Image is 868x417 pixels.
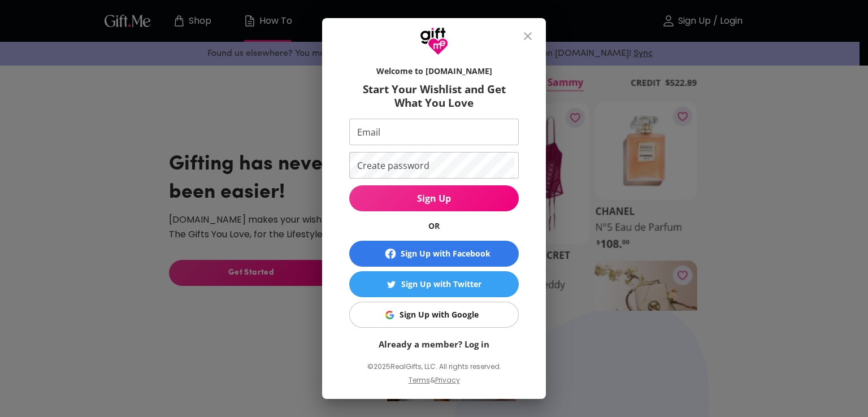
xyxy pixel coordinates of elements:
h6: Welcome to [DOMAIN_NAME] [349,66,519,77]
p: © 2025 RealGifts, LLC. All rights reserved. [349,359,519,374]
img: Sign Up with Google [385,311,394,319]
button: Sign Up [349,185,519,211]
img: GiftMe Logo [420,27,448,55]
a: Terms [409,375,430,385]
p: & [430,374,435,396]
a: Privacy [435,375,460,385]
button: close [514,23,541,50]
span: Sign Up [349,192,519,205]
div: Sign Up with Facebook [401,247,491,260]
button: Sign Up with TwitterSign Up with Twitter [349,271,519,297]
button: Sign Up with GoogleSign Up with Google [349,302,519,328]
h6: OR [349,220,519,232]
h6: Start Your Wishlist and Get What You Love [349,82,519,110]
button: Sign Up with Facebook [349,241,519,267]
div: Sign Up with Google [400,309,479,321]
a: Already a member? Log in [379,338,489,350]
div: Sign Up with Twitter [401,278,481,290]
img: Sign Up with Twitter [387,280,396,289]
